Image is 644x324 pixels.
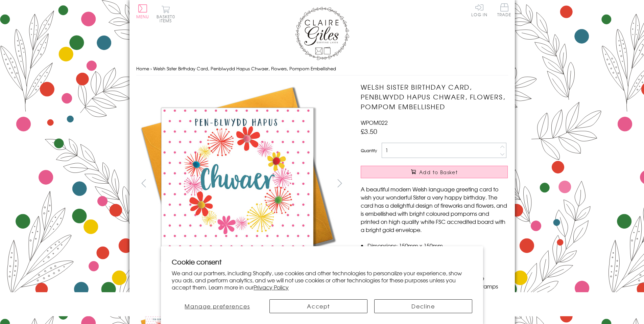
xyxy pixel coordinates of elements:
h1: Welsh Sister Birthday Card, Penblwydd Hapus Chwaer, Flowers, Pompom Embellished [361,82,508,111]
nav: breadcrumbs [136,62,508,76]
span: £3.50 [361,126,377,136]
button: Basket0 items [157,5,175,23]
a: Trade [497,3,511,18]
button: Add to Basket [361,166,508,178]
button: next [332,176,347,191]
p: We and our partners, including Shopify, use cookies and other technologies to personalize your ex... [172,270,472,291]
span: 0 items [160,14,175,24]
label: Quantity [361,147,377,154]
button: prev [136,176,151,191]
a: Privacy Policy [254,283,289,291]
button: Manage preferences [172,299,263,313]
span: Add to Basket [419,169,458,176]
img: Claire Giles Greetings Cards [295,7,349,60]
span: WPOM022 [361,118,388,126]
img: Welsh Sister Birthday Card, Penblwydd Hapus Chwaer, Flowers, Pompom Embellished [136,82,339,285]
button: Decline [374,299,472,313]
p: A beautiful modern Welsh language greeting card to wish your wonderful Sister a very happy birthd... [361,185,508,234]
span: Menu [136,14,149,20]
span: Manage preferences [185,302,250,310]
h2: Cookie consent [172,257,472,267]
a: Home [136,65,149,72]
li: Dimensions: 150mm x 150mm [367,241,508,250]
span: › [150,65,152,72]
button: Accept [269,299,367,313]
a: Log In [471,3,487,17]
button: Menu [136,4,149,19]
span: Welsh Sister Birthday Card, Penblwydd Hapus Chwaer, Flowers, Pompom Embellished [153,65,336,72]
span: Trade [497,3,511,17]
